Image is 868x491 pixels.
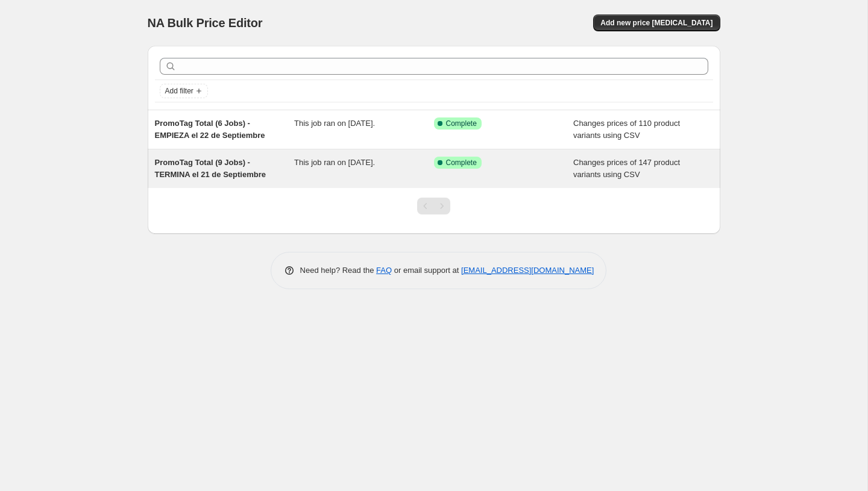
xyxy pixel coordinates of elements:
[573,119,680,140] span: Changes prices of 110 product variants using CSV
[446,158,477,167] span: Complete
[155,119,265,140] span: PromoTag Total (6 Jobs) - EMPIEZA el 22 de Septiembre
[160,84,208,98] button: Add filter
[155,158,266,179] span: PromoTag Total (9 Jobs) - TERMINA el 21 de Septiembre
[165,86,193,96] span: Add filter
[446,119,477,128] span: Complete
[294,119,375,128] span: This job ran on [DATE].
[294,158,375,167] span: This job ran on [DATE].
[461,266,594,275] a: [EMAIL_ADDRESS][DOMAIN_NAME]
[376,266,392,275] a: FAQ
[593,14,720,31] button: Add new price [MEDICAL_DATA]
[417,198,450,214] nav: Pagination
[148,16,263,30] span: NA Bulk Price Editor
[392,266,461,275] span: or email support at
[573,158,680,179] span: Changes prices of 147 product variants using CSV
[600,18,712,28] span: Add new price [MEDICAL_DATA]
[300,266,377,275] span: Need help? Read the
